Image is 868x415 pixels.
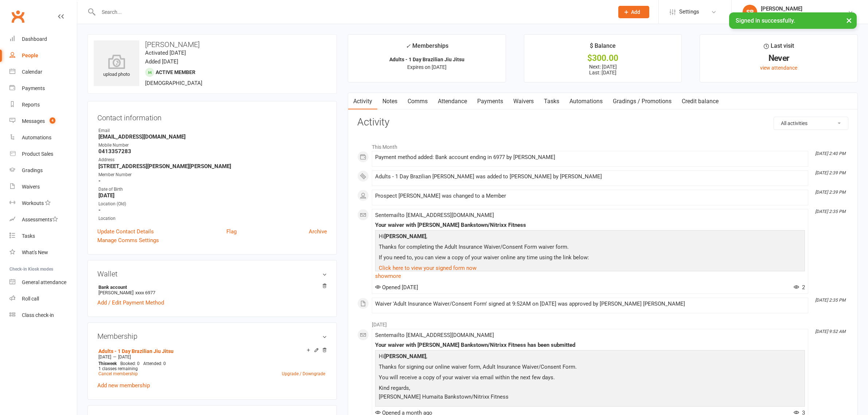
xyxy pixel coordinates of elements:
div: [PERSON_NAME] Humaita Bankstown [761,12,848,19]
a: Update Contact Details [97,227,154,236]
strong: 0413357283 [98,148,327,155]
span: 4 [50,117,55,124]
strong: Bank account [98,284,323,290]
a: Gradings [9,162,77,179]
a: Automations [9,129,77,146]
div: Last visit [764,41,794,54]
a: Tasks [9,228,77,244]
p: Next: [DATE] Last: [DATE] [531,64,675,75]
span: Add [631,9,640,15]
i: [DATE] 2:39 PM [815,190,845,195]
div: SB [743,5,757,19]
a: Flag [226,227,237,236]
i: [DATE] 2:35 PM [815,209,845,214]
div: Never [707,54,851,62]
a: Upgrade / Downgrade [282,371,325,376]
i: [DATE] 2:35 PM [815,298,845,303]
a: Waivers [9,179,77,195]
li: [DATE] [357,317,848,329]
div: Date of Birth [98,186,327,193]
div: Waivers [22,184,40,190]
div: Reports [22,102,40,108]
div: upload photo [94,54,139,78]
div: Location (Old) [98,201,327,207]
div: Your waiver with [PERSON_NAME] Bankstown/Nitrixx Fitness has been submitted [375,342,805,348]
a: Activity [348,93,377,110]
a: Tasks [539,93,564,110]
a: Add / Edit Payment Method [97,298,164,307]
div: People [22,53,38,58]
p: Hi , [377,352,803,362]
span: [DATE] [98,354,111,360]
div: $300.00 [531,54,675,62]
span: xxxx 6977 [135,290,155,295]
span: Sent email to [EMAIL_ADDRESS][DOMAIN_NAME] [375,212,494,218]
a: Comms [402,93,433,110]
span: Settings [679,4,699,20]
a: Automations [564,93,608,110]
a: Product Sales [9,146,77,162]
i: ✓ [406,43,410,50]
a: Gradings / Promotions [608,93,677,110]
h3: Wallet [97,270,327,278]
strong: - [98,178,327,184]
li: This Month [357,139,848,151]
span: [DEMOGRAPHIC_DATA] [145,80,202,86]
div: [PERSON_NAME] [761,5,848,12]
div: Product Sales [22,151,53,157]
div: Payment method added: Bank account ending in 6977 by [PERSON_NAME] [375,154,805,160]
a: Clubworx [9,7,27,26]
p: Thanks for signing our online waiver form, Adult Insurance Waiver/Consent Form. [377,362,803,373]
a: Dashboard [9,31,77,47]
strong: [STREET_ADDRESS][PERSON_NAME][PERSON_NAME] [98,163,327,170]
h3: Contact information [97,111,327,122]
a: Messages 4 [9,113,77,129]
a: Payments [472,93,508,110]
span: 1 classes remaining [98,366,138,371]
div: Adults - 1 Day Brazilian [PERSON_NAME] was added to [PERSON_NAME] by [PERSON_NAME] [375,174,805,180]
a: Roll call [9,291,77,307]
div: Member Number [98,171,327,178]
button: × [842,12,856,28]
a: Manage Comms Settings [97,236,159,245]
div: Gradings [22,167,43,173]
strong: [DATE] [98,192,327,199]
a: People [9,47,77,64]
time: Added [DATE] [145,58,178,65]
div: Memberships [406,41,448,55]
div: — [97,354,327,360]
a: Waivers [508,93,539,110]
a: Add new membership [97,382,150,389]
strong: [PERSON_NAME] [384,353,426,360]
span: Signed in successfully. [736,17,795,24]
div: Messages [22,118,45,124]
div: Address [98,156,327,163]
div: Dashboard [22,36,47,42]
div: Payments [22,85,45,91]
a: Attendance [433,93,472,110]
div: week [97,361,118,366]
div: Automations [22,135,51,140]
i: [DATE] 2:40 PM [815,151,845,156]
div: General attendance [22,279,66,285]
div: Prospect [PERSON_NAME] was changed to a Member [375,193,805,199]
a: view attendance [760,65,797,71]
div: Email [98,127,327,134]
a: Notes [377,93,402,110]
span: Sent email to [EMAIL_ADDRESS][DOMAIN_NAME] [375,332,494,338]
a: Credit balance [677,93,724,110]
p: You will receive a copy of your waiver via email within the next few days. [377,373,803,384]
a: show more [375,271,805,281]
div: Mobile Number [98,142,327,149]
div: Tasks [22,233,35,239]
div: Your waiver with [PERSON_NAME] Bankstown/Nitrixx Fitness [375,222,805,228]
strong: Adults - 1 Day Brazilian Jiu Jitsu [389,57,464,62]
span: This [98,361,107,366]
time: Activated [DATE] [145,50,186,56]
a: General attendance kiosk mode [9,274,77,291]
a: Cancel membership [98,371,138,376]
div: Roll call [22,296,39,302]
a: Workouts [9,195,77,212]
span: [DATE] [118,354,131,360]
span: Active member [156,69,195,75]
